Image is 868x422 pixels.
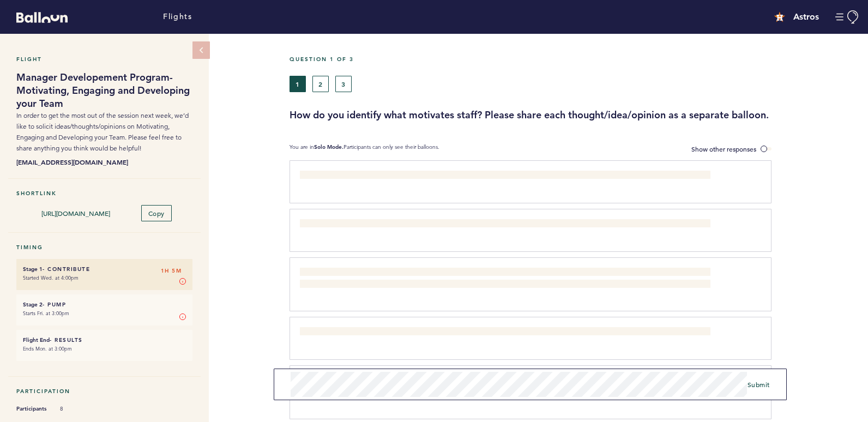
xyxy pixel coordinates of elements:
[312,76,329,92] button: 2
[23,301,43,308] small: Stage 2
[141,205,172,221] button: Copy
[16,403,49,414] span: Participants
[23,274,79,281] time: Started Wed. at 4:00pm
[23,266,43,273] small: Stage 1
[161,266,182,276] span: 1H 5M
[748,379,770,390] button: Submit
[8,11,68,22] a: Balloon
[23,266,186,273] h6: - Contribute
[60,405,93,413] span: 8
[748,380,770,389] span: Submit
[300,328,594,337] span: Create a safe environment, ask open-ended questions that encourage deeper reflection and sharing.
[163,11,192,23] a: Flights
[23,336,50,343] small: Flight End
[16,56,192,63] h5: Flight
[16,244,192,251] h5: Timing
[23,301,186,308] h6: - Pump
[793,10,819,23] h4: Astros
[300,220,582,229] span: I ask them about ongoing projects and try to get a sense of their genuine interest or lack thereof.
[16,388,192,395] h5: Participation
[16,71,192,110] h1: Manager Developement Program-Motivating, Engaging and Developing your Team
[290,143,439,155] p: You are in Participants can only see their balloons.
[335,76,352,92] button: 3
[300,269,704,288] span: Managers who want to motivate their employees better must first invest in the knowledge and appli...
[290,108,860,122] h3: How do you identify what motivates staff? Please share each thought/idea/opinion as a separate ba...
[691,144,756,153] span: Show other responses
[16,156,192,167] b: [EMAIL_ADDRESS][DOMAIN_NAME]
[148,209,165,218] span: Copy
[290,76,306,92] button: 1
[290,56,860,63] h5: Question 1 of 3
[23,310,69,317] time: Starts Fri. at 3:00pm
[23,336,186,343] h6: - Results
[16,190,192,197] h5: Shortlink
[300,172,392,180] span: I ask them what motivates them
[16,12,68,23] svg: Balloon
[314,143,343,150] b: Solo Mode.
[16,111,189,152] span: In order to get the most out of the session next week, we’d like to solicit ideas/thoughts/opinio...
[835,10,860,24] button: Manage Account
[23,345,72,352] time: Ends Mon. at 3:00pm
